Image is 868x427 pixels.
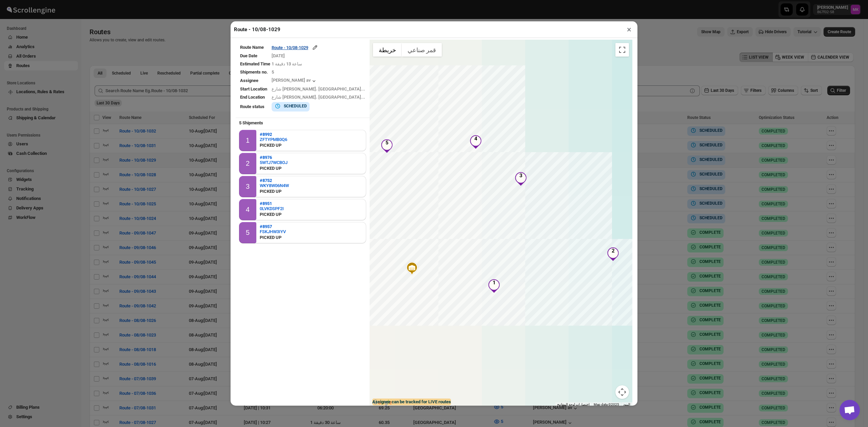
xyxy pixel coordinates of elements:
div: 5 [380,139,394,153]
div: 1 [487,279,501,293]
span: 5 [272,69,274,75]
div: 1 [246,137,250,144]
img: Google [371,398,394,407]
div: 2 [246,160,250,167]
span: [DATE] [272,53,285,58]
button: 0LVKDSPF2I [260,206,284,211]
button: اختصارات لوحة المفاتيح [557,402,590,407]
div: 3 [246,183,250,190]
button: Route - 10/08-1029 [272,44,318,51]
span: Map data ©2025 [594,403,619,406]
b: 5 Shipments [236,117,267,129]
button: عناصر التحكّم بطريقة عرض الخريطة [615,385,629,399]
label: Assignee can be tracked for LIVE routes [372,399,451,405]
button: [PERSON_NAME] av [272,78,317,84]
span: End Location [240,95,265,100]
h2: Route - 10/08-1029 [234,26,280,33]
div: PICKED UP [260,188,289,195]
span: Start Location [240,86,267,91]
span: Assignee [240,78,258,83]
button: عرض صور القمر الصناعي [402,43,442,57]
span: Estimated Time [240,61,270,66]
div: PICKED UP [260,142,287,149]
a: البنود [623,403,630,406]
button: 5WTJ7WCBOJ [260,160,288,165]
a: دردشة مفتوحة [840,400,860,420]
button: ZFTYPMB0Q6 [260,137,287,142]
div: PICKED UP [260,165,288,172]
div: PICKED UP [260,211,284,218]
button: #8976 [260,155,288,160]
b: SCHEDULED [284,104,307,108]
div: شارع [PERSON_NAME]، [GEOGRAPHIC_DATA]... [272,94,365,101]
b: #8951 [260,201,272,206]
span: Due Date [240,53,257,58]
div: 4 [246,206,250,213]
span: Shipments no. [240,69,268,75]
button: #8957 [260,224,286,229]
span: 1 ساعة 13 دقيقة [272,61,302,66]
button: تبديل إلى العرض ملء الشاشة [615,43,629,57]
span: Route status [240,104,264,109]
button: × [624,25,634,34]
div: PICKED UP [260,234,286,241]
button: SCHEDULED [274,103,307,109]
b: #8752 [260,178,272,183]
span: Route Name [240,45,264,50]
b: #8957 [260,224,272,229]
button: #8752 [260,178,289,183]
a: ‏فتح هذه المنطقة في "خرائط Google" (يؤدي ذلك إلى فتح نافذة جديدة) [371,398,394,407]
div: شارع [PERSON_NAME]، [GEOGRAPHIC_DATA]... [272,86,365,93]
b: #8976 [260,155,272,160]
div: 3 [514,172,528,186]
div: 4 [469,135,482,149]
button: #8992 [260,132,287,137]
button: WKY8W06N4W [260,183,289,188]
button: عرض خريطة الشارع [373,43,402,57]
button: #8951 [260,201,284,206]
div: 5 [246,229,250,237]
b: #8992 [260,132,272,137]
div: 2 [606,247,620,261]
button: FSKJHW3IYV [260,229,286,234]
